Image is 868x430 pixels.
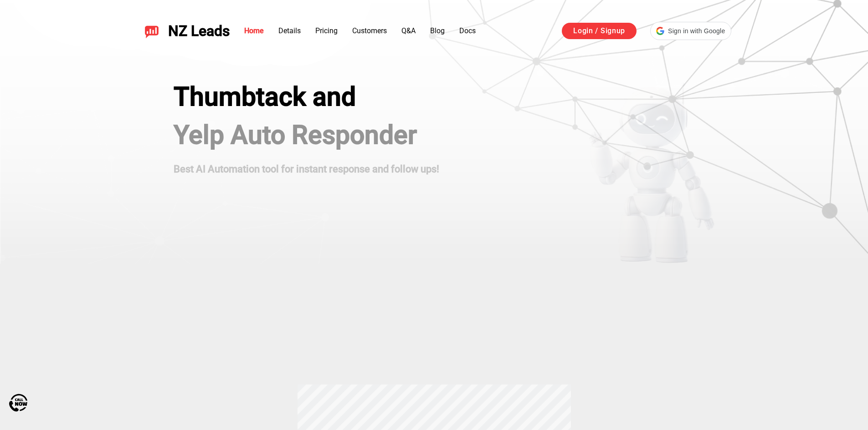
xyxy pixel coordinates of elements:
a: Pricing [315,26,338,35]
strong: Best AI Automation tool for instant response and follow ups! [174,163,439,175]
a: Login / Signup [562,23,637,39]
a: Home [244,26,264,35]
img: yelp bot [588,82,715,264]
span: Sign in with Google [668,26,725,36]
h1: Yelp Auto Responder [174,120,439,150]
a: Q&A [401,26,416,35]
div: Thumbtack and [174,82,439,112]
span: NZ Leads [168,23,230,40]
a: Customers [352,26,387,35]
div: Sign in with Google [650,22,731,40]
a: Details [278,26,301,35]
a: Docs [459,26,476,35]
a: Blog [430,26,445,35]
img: NZ Leads logo [144,24,159,38]
img: Call Now [9,394,27,412]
